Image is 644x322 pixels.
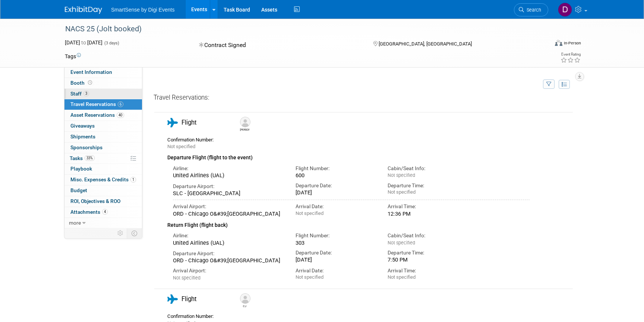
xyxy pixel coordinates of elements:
[388,249,468,256] div: Departure Time:
[240,304,249,308] div: CJ Lewis
[130,177,136,182] span: 1
[240,293,250,304] img: CJ Lewis
[69,220,81,226] span: more
[388,232,468,239] div: Cabin/Seat Info:
[558,3,572,17] img: Dan Tiernan
[64,207,142,218] a: Attachments4
[70,144,102,150] span: Sponsorships
[104,41,119,46] span: (3 days)
[65,53,81,60] td: Tags
[118,101,123,107] span: 6
[388,240,415,246] span: Not specified
[85,155,95,161] span: 33%
[70,101,123,107] span: Travel Reservations
[63,22,537,36] div: NACS 25 (Jolt booked)
[173,267,284,274] div: Arrival Airport:
[127,228,142,238] td: Toggle Event Tabs
[64,67,142,78] a: Event Information
[70,166,92,172] span: Playbook
[240,127,249,132] div: Chris Ashley
[64,143,142,153] a: Sponsorships
[173,257,284,264] div: ORD - Chicago O&#39;[GEOGRAPHIC_DATA]
[296,267,376,274] div: Arrival Date:
[379,41,472,47] span: [GEOGRAPHIC_DATA], [GEOGRAPHIC_DATA]
[173,275,201,281] span: Not specified
[296,249,376,256] div: Departure Date:
[64,185,142,196] a: Budget
[70,155,95,161] span: Tasks
[296,240,376,246] div: 303
[70,69,112,75] span: Event Information
[514,3,548,16] a: Search
[70,187,87,193] span: Budget
[173,190,284,197] div: SLC - [GEOGRAPHIC_DATA]
[114,228,127,238] td: Personalize Event Tab Strip
[117,112,124,118] span: 40
[504,39,581,50] div: Event Format
[64,132,142,142] a: Shipments
[388,189,468,195] div: Not specified
[70,176,136,182] span: Misc. Expenses & Credits
[167,311,219,319] div: Confirmation Number:
[296,232,376,239] div: Flight Number:
[70,123,95,129] span: Giveaways
[70,198,120,204] span: ROI, Objectives & ROO
[167,144,195,149] span: Not specified
[388,274,468,280] div: Not specified
[64,121,142,131] a: Giveaways
[173,183,284,190] div: Departure Airport:
[388,165,468,172] div: Cabin/Seat Info:
[167,217,530,229] div: Return Flight (flight back)
[173,250,284,257] div: Departure Airport:
[70,91,89,97] span: Staff
[83,91,89,96] span: 3
[173,240,284,246] div: United Airlines (UAL)
[296,165,376,172] div: Flight Number:
[296,203,376,210] div: Arrival Date:
[555,40,562,46] img: Format-Inperson.png
[70,134,95,140] span: Shipments
[173,165,284,172] div: Airline:
[102,209,108,215] span: 4
[388,256,468,263] div: 7:50 PM
[64,78,142,88] a: Booth
[240,117,250,127] img: Chris Ashley
[80,40,87,46] span: to
[546,82,552,87] i: Filter by Traveler
[296,182,376,189] div: Departure Date:
[388,182,468,189] div: Departure Time:
[181,119,196,126] span: Flight
[181,295,196,303] span: Flight
[167,135,219,143] div: Confirmation Number:
[197,39,362,52] div: Contract Signed
[64,153,142,164] a: Tasks33%
[167,150,530,162] div: Departure Flight (flight to the event)
[64,218,142,228] a: more
[70,112,124,118] span: Asset Reservations
[64,196,142,207] a: ROI, Objectives & ROO
[64,110,142,121] a: Asset Reservations40
[296,256,376,263] div: [DATE]
[70,80,94,86] span: Booth
[238,117,251,132] div: Chris Ashley
[296,189,376,196] div: [DATE]
[173,232,284,239] div: Airline:
[238,293,251,308] div: CJ Lewis
[111,7,174,13] span: SmartSense by Digi Events
[173,172,284,179] div: United Airlines (UAL)
[64,89,142,99] a: Staff3
[173,203,284,210] div: Arrival Airport:
[64,175,142,185] a: Misc. Expenses & Credits1
[296,274,376,280] div: Not specified
[388,172,415,178] span: Not specified
[296,172,376,179] div: 600
[524,7,541,13] span: Search
[70,209,108,215] span: Attachments
[388,267,468,274] div: Arrival Time:
[388,210,468,217] div: 12:36 PM
[563,40,581,46] div: In-Person
[167,294,178,304] i: Flight
[296,210,376,216] div: Not specified
[561,53,581,56] div: Event Rating
[388,203,468,210] div: Arrival Time:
